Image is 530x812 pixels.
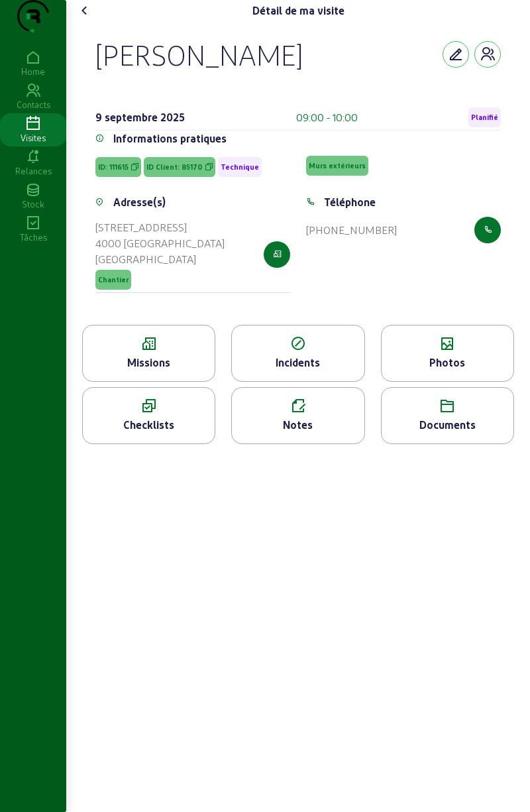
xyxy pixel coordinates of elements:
div: Adresse(s) [113,194,166,210]
div: Notes [232,417,364,433]
span: Chantier [98,275,129,284]
div: Photos [382,355,513,371]
span: Planifié [471,113,498,122]
div: Informations pratiques [113,131,227,146]
div: Téléphone [324,194,376,210]
div: Missions [83,355,215,371]
div: Détail de ma visite [252,3,344,19]
span: ID: 111615 [98,162,129,172]
div: Checklists [83,417,215,433]
div: [PHONE_NUMBER] [306,222,397,238]
span: Murs extérieurs [309,161,366,170]
div: [GEOGRAPHIC_DATA] [95,251,225,267]
div: Incidents [232,355,364,371]
span: Technique [221,162,259,172]
div: 09:00 - 10:00 [296,109,358,125]
div: Documents [382,417,513,433]
span: ID Client: 85170 [146,162,203,172]
div: 9 septembre 2025 [95,109,185,125]
div: [PERSON_NAME] [95,37,303,72]
div: [STREET_ADDRESS] [95,219,225,235]
div: 4000 [GEOGRAPHIC_DATA] [95,235,225,251]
